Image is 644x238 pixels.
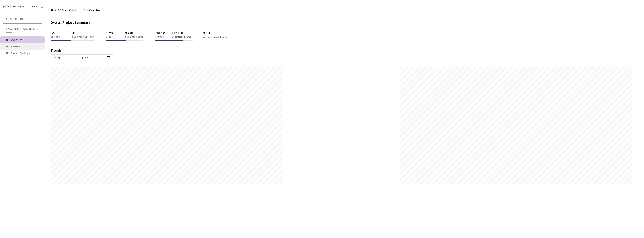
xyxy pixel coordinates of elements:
[11,51,30,55] span: Project Settings
[172,35,193,38] p: Submitted Frames
[6,27,40,31] span: Rivian 3D Static Cuboids fixed[2024-25]
[51,8,81,13] span: Rivian 3D Static Cuboids fixed[2024-25]
[89,8,100,13] span: Overview
[155,31,165,35] p: 508.1K
[155,35,165,38] p: Frames
[125,31,143,35] p: 3.96K
[53,55,76,60] input: Start date
[125,35,143,38] p: Submitted Jobs
[11,45,20,48] span: Batches
[106,35,114,38] p: Jobs
[82,55,106,60] input: End date
[203,35,244,39] p: Annotations Submitted
[11,38,22,41] span: Overview
[51,19,638,25] div: Overall Project Summary
[51,35,60,38] p: Batches
[172,31,193,35] p: 367.81K
[51,48,633,54] div: Trends
[10,17,23,20] span: All Projects
[203,31,244,35] p: 2.51M
[106,31,114,35] p: 7.42K
[87,8,88,13] li: /
[27,5,37,9] div: GT Studio
[72,31,94,35] p: 47
[78,56,81,59] span: swap-right
[78,56,81,59] span: to
[72,35,94,38] p: Submitted Batches
[51,31,60,35] p: 104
